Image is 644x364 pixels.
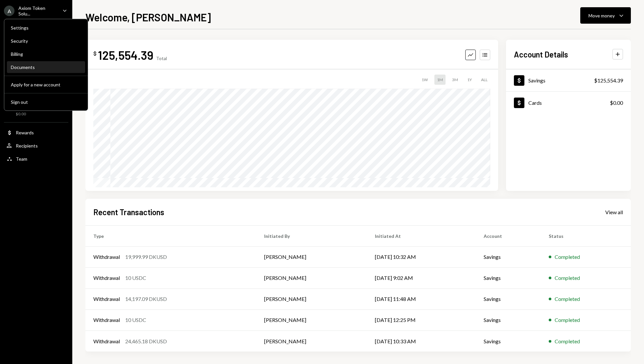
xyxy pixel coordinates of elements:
[93,295,120,303] div: Withdrawal
[93,207,164,217] h2: Recent Transactions
[555,253,580,261] div: Completed
[125,253,167,261] div: 19,999.99 DKUSD
[85,11,211,24] h1: Welcome, [PERSON_NAME]
[93,253,120,261] div: Withdrawal
[93,274,120,282] div: Withdrawal
[16,156,27,162] div: Team
[594,77,623,84] div: $125,554.39
[528,100,542,106] div: Cards
[588,12,615,19] div: Move money
[16,130,34,135] div: Rewards
[4,6,14,16] div: A
[367,330,476,352] td: [DATE] 10:33 AM
[125,316,146,324] div: 10 USDC
[476,330,541,352] td: Savings
[156,56,167,61] div: Total
[476,267,541,288] td: Savings
[476,288,541,309] td: Savings
[476,246,541,267] td: Savings
[256,330,367,352] td: [PERSON_NAME]
[125,337,167,345] div: 24,465.18 DKUSD
[514,49,568,60] h2: Account Details
[7,22,85,34] a: Settings
[434,75,446,85] div: 1M
[4,126,68,138] a: Rewards
[555,337,580,345] div: Completed
[580,7,631,24] button: Move money
[16,143,38,148] div: Recipients
[476,309,541,330] td: Savings
[555,295,580,303] div: Completed
[256,267,367,288] td: [PERSON_NAME]
[555,274,580,282] div: Completed
[256,246,367,267] td: [PERSON_NAME]
[367,225,476,246] th: Initiated At
[93,337,120,345] div: Withdrawal
[125,274,146,282] div: 10 USDC
[605,209,623,216] div: View all
[605,208,623,216] a: View all
[11,51,81,57] div: Billing
[419,75,430,85] div: 1W
[555,316,580,324] div: Completed
[7,79,85,91] button: Apply for a new account
[541,225,631,246] th: Status
[367,309,476,330] td: [DATE] 12:25 PM
[256,288,367,309] td: [PERSON_NAME]
[449,75,461,85] div: 3M
[11,82,81,87] div: Apply for a new account
[98,48,153,62] div: 125,554.39
[11,25,81,31] div: Settings
[4,153,68,165] a: Team
[4,140,68,151] a: Recipients
[93,316,120,324] div: Withdrawal
[125,295,167,303] div: 14,197.09 DKUSD
[610,99,623,107] div: $0.00
[256,309,367,330] td: [PERSON_NAME]
[367,267,476,288] td: [DATE] 9:02 AM
[256,225,367,246] th: Initiated By
[7,96,85,108] button: Sign out
[93,50,97,57] div: $
[367,246,476,267] td: [DATE] 10:32 AM
[367,288,476,309] td: [DATE] 11:48 AM
[11,64,81,70] div: Documents
[478,75,490,85] div: ALL
[506,92,631,114] a: Cards$0.00
[528,77,545,83] div: Savings
[476,225,541,246] th: Account
[11,99,81,105] div: Sign out
[11,38,81,44] div: Security
[85,225,256,246] th: Type
[465,75,474,85] div: 1Y
[7,35,85,47] a: Security
[7,61,85,73] a: Documents
[7,48,85,60] a: Billing
[506,69,631,91] a: Savings$125,554.39
[18,5,57,16] div: Axiom Token Solu...
[16,111,28,117] div: $0.00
